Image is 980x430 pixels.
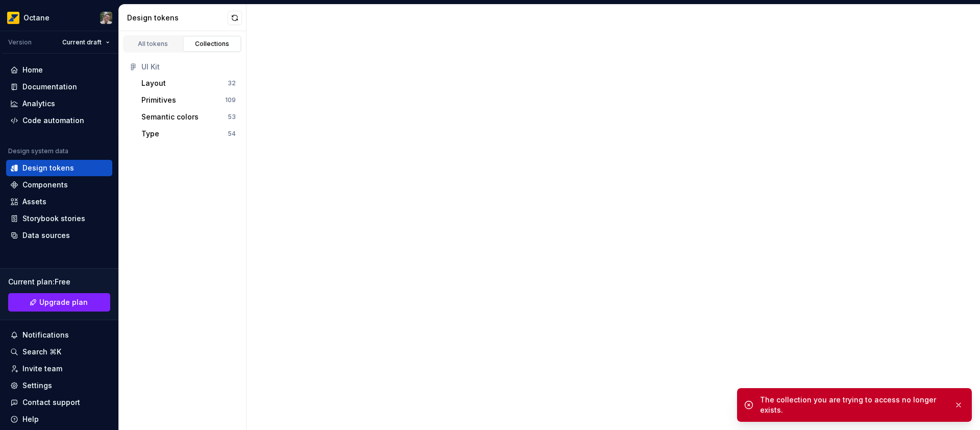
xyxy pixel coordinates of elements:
div: Data sources [22,230,70,241]
div: Design system data [8,147,68,155]
a: Code automation [6,112,112,129]
span: Current draft [62,38,102,46]
div: Notifications [22,330,69,340]
a: Invite team [6,361,112,377]
div: 32 [228,79,236,87]
div: Collections [187,40,238,48]
div: Type [141,129,159,139]
div: Layout [141,78,166,88]
div: Code automation [22,115,84,126]
div: UI Kit [141,62,236,72]
a: Design tokens [6,160,112,176]
a: Settings [6,377,112,394]
div: Help [22,414,39,424]
a: Data sources [6,227,112,244]
div: Storybook stories [22,213,85,224]
div: Settings [22,380,52,391]
div: All tokens [128,40,179,48]
a: Analytics [6,95,112,112]
div: Design tokens [127,13,228,23]
button: Notifications [6,327,112,343]
button: Primitives109 [137,92,240,108]
a: Assets [6,194,112,210]
img: Tiago [100,12,112,24]
button: Current draft [58,35,114,50]
button: OctaneTiago [2,7,116,29]
div: Version [8,38,32,46]
div: Components [22,180,68,190]
div: Documentation [22,82,77,92]
button: Search ⌘K [6,344,112,360]
button: Semantic colors53 [137,109,240,125]
div: Analytics [22,99,55,109]
button: Help [6,411,112,427]
div: 109 [225,96,236,104]
div: 54 [228,130,236,138]
div: Semantic colors [141,112,199,122]
div: The collection you are trying to access no longer exists. [760,395,946,415]
a: Storybook stories [6,210,112,227]
div: Search ⌘K [22,347,61,357]
a: Documentation [6,79,112,95]
div: Primitives [141,95,176,105]
button: Contact support [6,394,112,411]
button: Type54 [137,126,240,142]
a: Home [6,62,112,78]
div: Design tokens [22,163,74,173]
div: Home [22,65,43,75]
div: Current plan : Free [8,277,110,287]
div: Octane [23,13,50,23]
a: Upgrade plan [8,293,110,312]
button: Layout32 [137,75,240,91]
span: Upgrade plan [39,297,88,307]
a: Components [6,177,112,193]
div: Assets [22,197,46,207]
img: e8093afa-4b23-4413-bf51-00cde92dbd3f.png [7,12,19,24]
div: Invite team [22,364,62,374]
div: 53 [228,113,236,121]
div: Contact support [22,397,80,408]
